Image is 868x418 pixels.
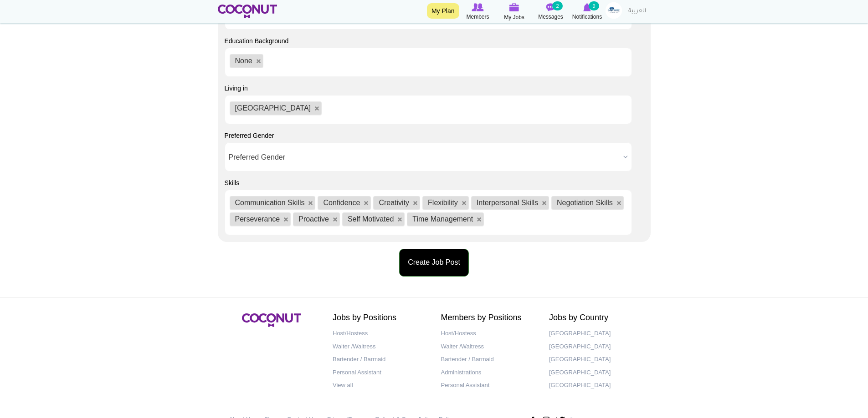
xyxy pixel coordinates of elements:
a: Personal Assistant [441,379,536,392]
span: Self Motivated [348,215,394,223]
a: Host/Hostess [333,327,427,340]
a: View all [333,379,427,392]
a: Waiter /Waitress [333,340,427,353]
a: Notifications Notifications 9 [569,2,606,21]
small: 2 [552,1,562,10]
span: Flexibility [428,199,458,206]
small: 9 [589,1,599,10]
span: Members [466,12,489,21]
label: Education Background [225,36,289,45]
label: Living in [225,84,248,93]
a: Administrations [441,366,536,379]
a: العربية [624,2,651,20]
a: Browse Members Members [460,2,496,21]
p: Ready to leverage your personality for profit? Submit your application to join our team and becom... [9,63,423,82]
a: Waiter /Waitress [441,340,536,353]
a: [GEOGRAPHIC_DATA] [549,366,644,379]
h2: Jobs by Positions [333,313,427,322]
p: The Benefits: [9,4,423,13]
label: Preferred Gender [225,131,274,140]
h2: Members by Positions [441,313,536,322]
span: Preferred Gender [229,143,620,172]
img: My Jobs [509,3,519,11]
img: Messages [546,3,555,11]
a: Bartender / Barmaid [333,353,427,366]
span: Interpersonal Skills [477,199,538,206]
span: Notifications [572,12,602,21]
a: My Plan [427,3,459,19]
span: None [235,57,252,65]
img: Coconut [242,313,301,327]
span: My Jobs [504,13,524,22]
button: Create Job Post [399,249,469,277]
span: Negotiation Skills [557,199,613,206]
img: Browse Members [472,3,483,11]
a: Messages Messages 2 [533,2,569,21]
span: Perseverance [235,215,280,223]
a: [GEOGRAPHIC_DATA] [549,327,644,340]
span: Confidence [323,199,360,206]
span: Time Management [412,215,473,223]
p: · Flexible hourly scheduling to suit your needs. · Unlimited earning potential based on commissio... [9,19,423,57]
img: Notifications [583,3,591,11]
a: [GEOGRAPHIC_DATA] [549,340,644,353]
h2: Jobs by Country [549,313,644,322]
a: Personal Assistant [333,366,427,379]
span: [GEOGRAPHIC_DATA] [235,104,311,112]
a: Host/Hostess [441,327,536,340]
span: Proactive [298,215,329,223]
span: Messages [538,12,563,21]
a: [GEOGRAPHIC_DATA] [549,353,644,366]
img: Home [218,5,277,18]
span: Communication Skills [235,199,305,206]
a: Bartender / Barmaid [441,353,536,366]
a: My Jobs My Jobs [496,2,533,22]
span: Creativity [379,199,409,206]
a: [GEOGRAPHIC_DATA] [549,379,644,392]
label: Skills [225,178,240,187]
